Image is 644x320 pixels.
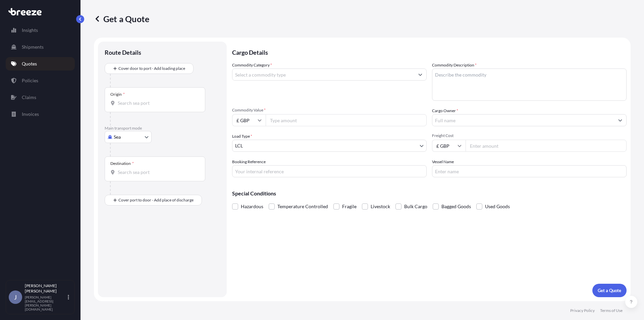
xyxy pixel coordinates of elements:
input: Select a commodity type [232,68,414,81]
button: Show suggestions [614,114,626,126]
p: Quotes [22,60,37,67]
label: Vessel Name [432,158,454,165]
button: LCL [232,140,427,152]
p: Policies [22,77,38,84]
input: Origin [118,100,197,106]
span: Freight Cost [432,133,627,138]
p: [PERSON_NAME][EMAIL_ADDRESS][PERSON_NAME][DOMAIN_NAME] [25,295,66,311]
p: Claims [22,94,36,101]
button: Get a Quote [592,284,627,297]
span: Load Type [232,133,252,140]
p: Insights [22,27,38,34]
span: J [14,294,17,301]
p: Get a Quote [598,287,621,294]
a: Quotes [6,57,75,71]
a: Claims [6,91,75,104]
a: Terms of Use [600,308,623,313]
a: Insights [6,24,75,37]
button: Show suggestions [414,68,426,81]
a: Shipments [6,40,75,54]
label: Booking Reference [232,158,266,165]
p: [PERSON_NAME] [PERSON_NAME] [25,283,66,294]
span: Bulk Cargo [404,201,427,212]
span: Temperature Controlled [277,201,328,212]
input: Type amount [266,114,427,126]
button: Cover port to door - Add place of discharge [105,195,202,205]
label: Commodity Description [432,62,477,68]
span: Used Goods [485,201,510,212]
span: Fragile [342,201,357,212]
input: Destination [118,169,197,176]
label: Cargo Owner [432,107,458,114]
span: Hazardous [241,201,263,212]
span: Commodity Value [232,107,427,113]
span: Sea [114,134,121,140]
p: Get a Quote [94,13,149,24]
p: Shipments [22,44,44,50]
input: Full name [432,114,614,126]
div: Destination [110,161,134,166]
span: LCL [235,142,243,149]
a: Privacy Policy [570,308,595,313]
p: Main transport mode [105,126,220,131]
button: Cover door to port - Add loading place [105,63,194,74]
input: Enter name [432,165,627,177]
span: Bagged Goods [441,201,471,212]
span: Livestock [371,201,390,212]
div: Origin [110,92,125,97]
p: Special Conditions [232,191,627,196]
label: Commodity Category [232,62,272,68]
p: Route Details [105,48,141,56]
input: Your internal reference [232,165,427,177]
span: Cover port to door - Add place of discharge [118,197,194,203]
p: Invoices [22,111,39,118]
input: Enter amount [466,140,627,152]
a: Policies [6,74,75,87]
p: Cargo Details [232,42,627,62]
span: Cover door to port - Add loading place [118,65,185,72]
button: Select transport [105,131,152,143]
a: Invoices [6,107,75,121]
